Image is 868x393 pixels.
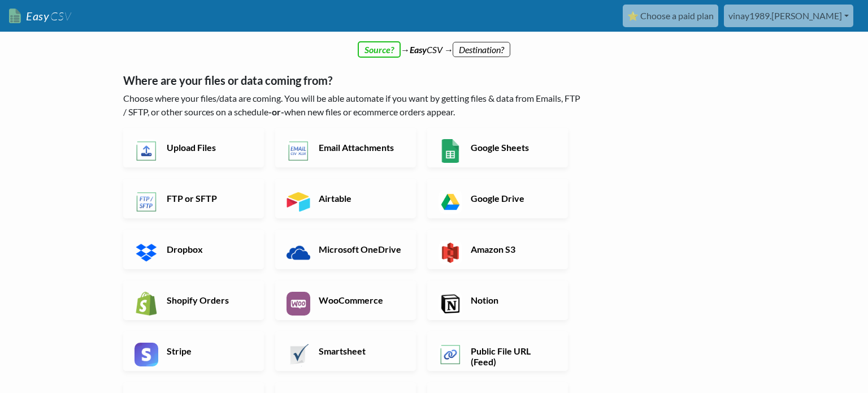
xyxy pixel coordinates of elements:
a: Email Attachments [275,128,416,167]
b: -or- [268,106,284,117]
img: Smartsheet App & API [287,343,310,366]
h6: Shopify Orders [164,295,253,305]
h5: Where are your files or data coming from? [123,74,584,87]
a: ⭐ Choose a paid plan [623,5,718,27]
h6: Public File URL (Feed) [468,346,557,367]
a: Shopify Orders [123,280,264,320]
a: Airtable [275,179,416,218]
img: Stripe App & API [134,343,158,366]
span: CSV [49,9,71,23]
h6: WooCommerce [316,295,405,305]
h6: Google Sheets [468,142,557,153]
h6: Airtable [316,193,405,204]
a: Google Drive [427,179,568,218]
a: Public File URL (Feed) [427,331,568,371]
a: Amazon S3 [427,230,568,269]
a: Upload Files [123,128,264,167]
img: Public File URL App & API [439,343,462,366]
p: Choose where your files/data are coming. You will be able automate if you want by getting files &... [123,92,584,119]
h6: Google Drive [468,193,557,204]
a: WooCommerce [275,280,416,320]
h6: Upload Files [164,142,253,153]
img: Email New CSV or XLSX File App & API [287,139,310,163]
a: Google Sheets [427,128,568,167]
img: Amazon S3 App & API [439,241,462,265]
h6: Amazon S3 [468,244,557,254]
a: Stripe [123,331,264,371]
img: WooCommerce App & API [287,292,310,316]
img: Shopify App & API [134,292,158,316]
h6: Stripe [164,346,253,356]
img: Notion App & API [439,292,462,316]
img: Microsoft OneDrive App & API [287,241,310,265]
h6: Email Attachments [316,142,405,153]
a: Microsoft OneDrive [275,230,416,269]
h6: Microsoft OneDrive [316,244,405,254]
img: Airtable App & API [287,190,310,214]
a: Smartsheet [275,331,416,371]
a: Notion [427,280,568,320]
h6: Notion [468,295,557,305]
img: Google Sheets App & API [439,139,462,163]
img: Upload Files App & API [134,139,158,163]
h6: Dropbox [164,244,253,254]
h6: Smartsheet [316,346,405,356]
a: EasyCSV [9,5,71,28]
h6: FTP or SFTP [164,193,253,204]
a: Dropbox [123,230,264,269]
img: Dropbox App & API [134,241,158,265]
div: → CSV → [112,32,756,57]
a: FTP or SFTP [123,179,264,218]
img: FTP or SFTP App & API [134,190,158,214]
a: vinay1989.[PERSON_NAME] [724,5,853,27]
img: Google Drive App & API [439,190,462,214]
